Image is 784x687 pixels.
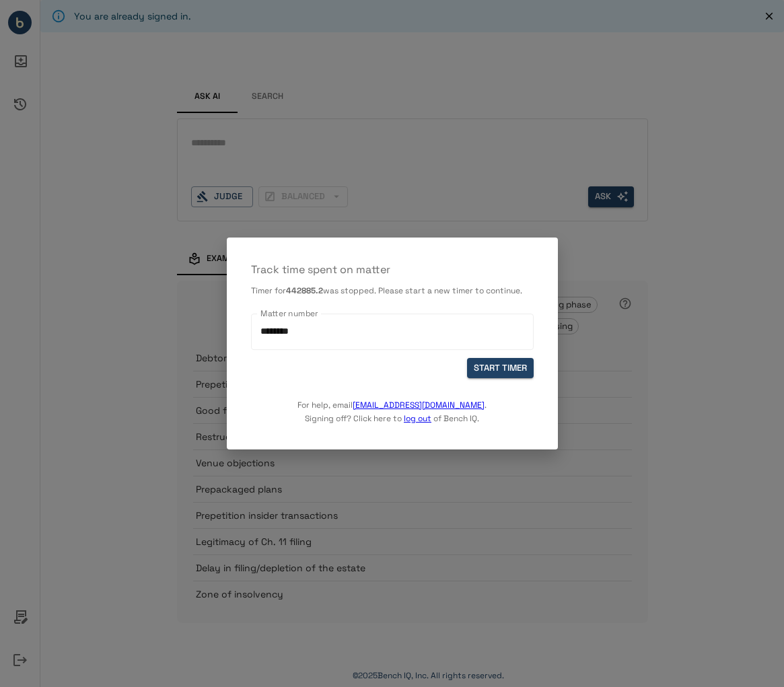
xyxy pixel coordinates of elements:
[251,285,286,296] span: Timer for
[467,358,534,379] button: START TIMER
[323,285,522,296] span: was stopped. Please start a new timer to continue.
[404,413,431,424] a: log out
[286,285,323,296] b: 442885.2
[260,308,318,320] label: Matter number
[353,400,485,410] a: [EMAIL_ADDRESS][DOMAIN_NAME]
[251,262,534,278] p: Track time spent on matter
[297,378,487,425] p: For help, email . Signing off? Click here to of Bench IQ.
